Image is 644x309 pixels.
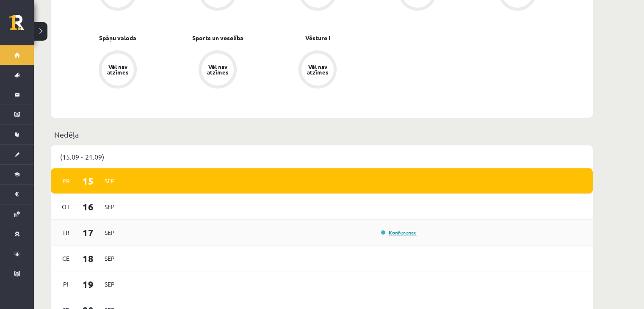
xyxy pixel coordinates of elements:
[57,252,75,265] span: Ce
[75,226,101,240] span: 17
[168,50,268,90] a: Vēl nav atzīmes
[57,200,75,213] span: Ot
[75,174,101,188] span: 15
[57,174,75,188] span: Pr
[68,50,168,90] a: Vēl nav atzīmes
[51,145,593,168] div: (15.09 - 21.09)
[305,33,330,42] a: Vēsture I
[206,64,229,75] div: Vēl nav atzīmes
[192,33,243,42] a: Sports un veselība
[75,200,101,214] span: 16
[101,226,119,239] span: Sep
[75,251,101,265] span: 18
[101,278,119,291] span: Sep
[57,278,75,291] span: Pi
[54,129,589,140] p: Nedēļa
[306,64,329,75] div: Vēl nav atzīmes
[57,226,75,239] span: Tr
[101,174,119,188] span: Sep
[101,252,119,265] span: Sep
[101,200,119,213] span: Sep
[9,15,34,36] a: Rīgas 1. Tālmācības vidusskola
[99,33,136,42] a: Spāņu valoda
[381,229,417,236] a: Konference
[75,277,101,291] span: 19
[106,64,130,75] div: Vēl nav atzīmes
[268,50,368,90] a: Vēl nav atzīmes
